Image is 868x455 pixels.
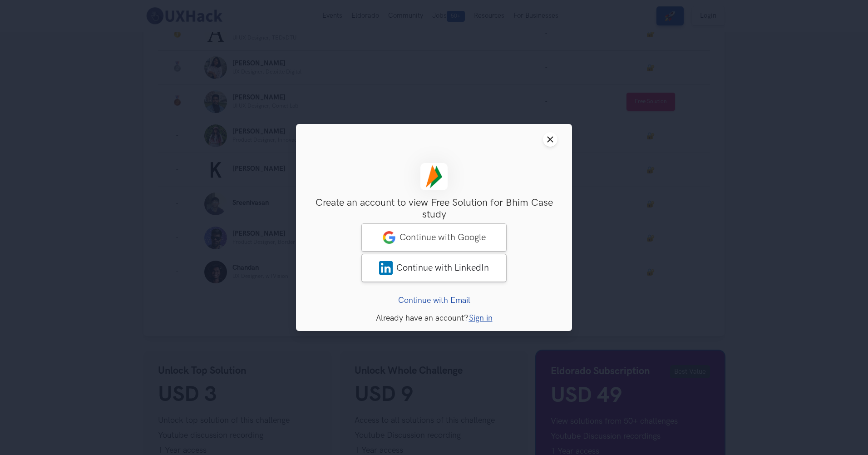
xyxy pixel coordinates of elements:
img: google [382,231,396,244]
a: LinkedInContinue with LinkedIn [361,254,507,282]
span: Continue with Google [399,232,486,243]
a: googleContinue with Google [361,223,507,252]
a: Sign in [469,313,493,323]
span: Already have an account? [376,313,468,323]
img: LinkedIn [379,261,393,275]
h3: Create an account to view Free Solution for Bhim Case study [311,197,557,221]
a: Continue with Email [398,296,470,305]
span: Continue with LinkedIn [396,262,489,273]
